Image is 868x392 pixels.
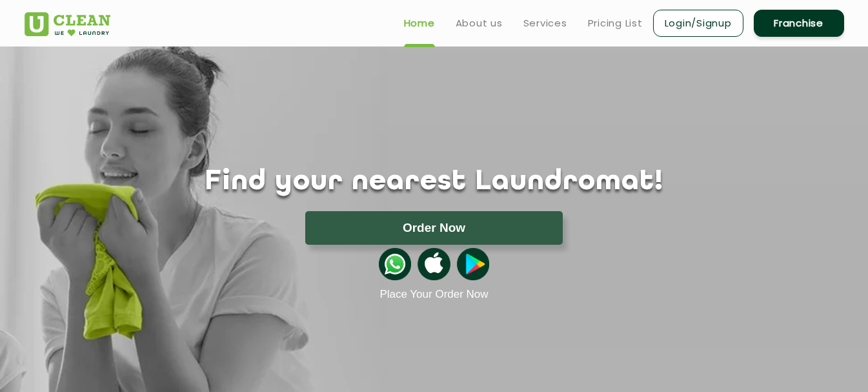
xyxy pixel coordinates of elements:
[523,15,567,31] a: Services
[305,211,563,245] button: Order Now
[754,10,844,37] a: Franchise
[25,12,110,36] img: UClean Laundry and Dry Cleaning
[456,15,503,31] a: About us
[379,248,411,280] img: whatsappicon.png
[404,15,435,31] a: Home
[418,248,450,280] img: apple-icon.png
[653,10,743,37] a: Login/Signup
[588,15,643,31] a: Pricing List
[379,288,488,301] a: Place Your Order Now
[15,166,854,198] h1: Find your nearest Laundromat!
[457,248,489,280] img: playstoreicon.png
